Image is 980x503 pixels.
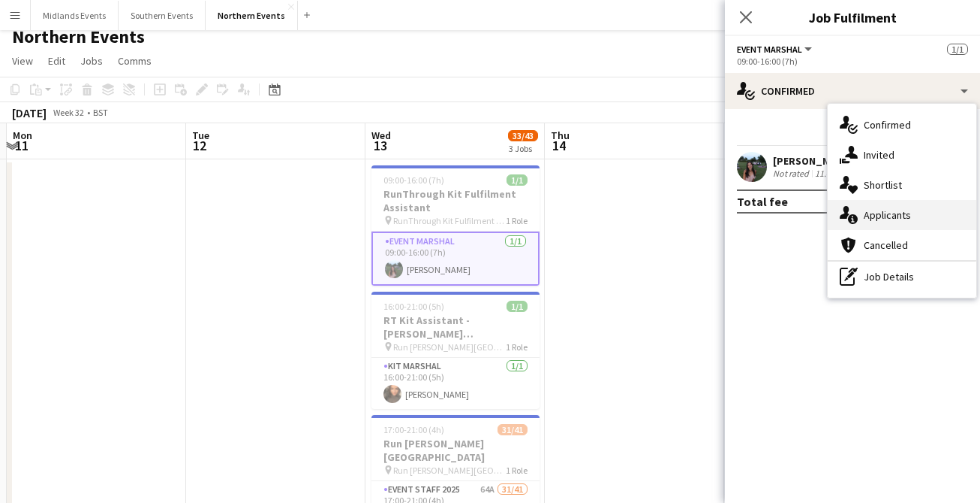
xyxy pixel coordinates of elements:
[31,1,119,30] button: Midlands Events
[549,137,570,154] span: 14
[509,143,537,154] div: 3 Jobs
[119,1,206,30] button: Southern Events
[118,54,152,68] span: Comms
[206,1,298,30] button: Northern Events
[737,56,968,67] div: 09:00-16:00 (7h)
[371,187,540,214] h3: RunThrough Kit Fulfilment Assistant
[737,44,814,55] button: Event Marshal
[12,105,47,120] div: [DATE]
[507,174,528,186] span: 1/1
[828,170,976,200] div: Shortlist
[393,215,506,226] span: RunThrough Kit Fulfilment Assistant
[371,358,540,409] app-card-role: Kit Marshal1/116:00-21:00 (5h)[PERSON_NAME]
[11,137,32,154] span: 11
[80,54,103,68] span: Jobs
[112,51,158,71] a: Comms
[383,301,444,312] span: 16:00-21:00 (5h)
[725,8,980,27] h3: Job Fulfilment
[507,301,528,312] span: 1/1
[371,292,540,409] app-job-card: 16:00-21:00 (5h)1/1RT Kit Assistant - [PERSON_NAME][GEOGRAPHIC_DATA] Run [PERSON_NAME][GEOGRAPHIC...
[498,424,528,435] span: 31/41
[93,107,108,118] div: BST
[828,262,976,292] div: Job Details
[725,73,980,109] div: Confirmed
[13,129,32,142] span: Mon
[12,54,33,68] span: View
[369,137,391,154] span: 13
[74,51,109,71] a: Jobs
[506,341,528,353] span: 1 Role
[371,314,540,341] h3: RT Kit Assistant - [PERSON_NAME][GEOGRAPHIC_DATA]
[371,165,540,286] app-job-card: 09:00-16:00 (7h)1/1RunThrough Kit Fulfilment Assistant RunThrough Kit Fulfilment Assistant1 RoleE...
[371,232,540,286] app-card-role: Event Marshal1/109:00-16:00 (7h)[PERSON_NAME]
[383,174,444,186] span: 09:00-16:00 (7h)
[42,51,71,71] a: Edit
[828,110,976,140] div: Confirmed
[190,137,209,154] span: 12
[371,437,540,464] h3: Run [PERSON_NAME][GEOGRAPHIC_DATA]
[383,424,444,435] span: 17:00-21:00 (4h)
[947,44,968,55] span: 1/1
[773,154,873,168] div: [PERSON_NAME]
[192,129,209,142] span: Tue
[508,130,538,141] span: 33/43
[506,215,528,226] span: 1 Role
[737,194,788,209] div: Total fee
[50,107,87,118] span: Week 32
[828,140,976,170] div: Invited
[393,341,506,353] span: Run [PERSON_NAME][GEOGRAPHIC_DATA]
[812,168,848,180] div: 11.47mi
[773,168,812,180] div: Not rated
[48,54,65,68] span: Edit
[6,51,39,71] a: View
[12,26,145,48] h1: Northern Events
[828,200,976,230] div: Applicants
[828,230,976,260] div: Cancelled
[551,129,570,142] span: Thu
[506,465,528,476] span: 1 Role
[371,129,391,142] span: Wed
[393,465,506,476] span: Run [PERSON_NAME][GEOGRAPHIC_DATA]
[737,44,802,55] span: Event Marshal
